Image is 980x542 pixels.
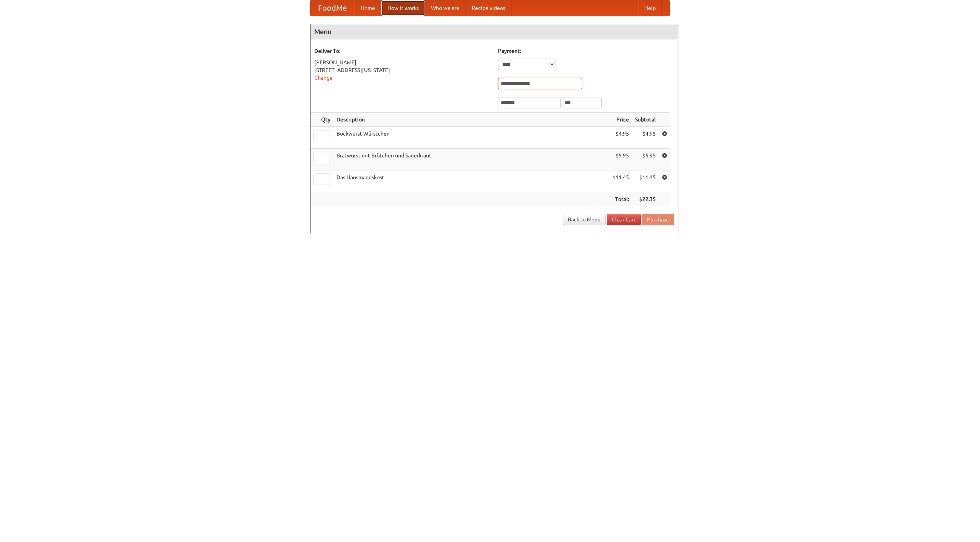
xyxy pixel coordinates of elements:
[632,127,659,149] td: $4.95
[642,214,674,225] button: Purchase
[632,149,659,170] td: $5.95
[465,0,511,16] a: Recipe videos
[425,0,465,16] a: Who we are
[310,24,678,39] h4: Menu
[381,0,425,16] a: How it works
[632,113,659,127] th: Subtotal
[333,113,609,127] th: Description
[354,0,381,16] a: Home
[609,170,632,192] td: $11.45
[314,59,490,66] div: [PERSON_NAME]
[609,127,632,149] td: $4.95
[310,113,333,127] th: Qty
[632,170,659,192] td: $11.45
[314,66,490,74] div: [STREET_ADDRESS][US_STATE]
[609,113,632,127] th: Price
[333,170,609,192] td: Das Hausmannskost
[607,214,641,225] a: Clear Cart
[609,149,632,170] td: $5.95
[314,75,333,81] a: Change
[632,192,659,206] th: $22.35
[609,192,632,206] th: Total:
[333,127,609,149] td: Bockwurst Würstchen
[333,149,609,170] td: Bratwurst mit Brötchen und Sauerkraut
[498,47,674,55] h5: Payment:
[563,214,606,225] a: Back to Menu
[310,0,354,16] a: FoodMe
[314,47,490,55] h5: Deliver To:
[638,0,662,16] a: Help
